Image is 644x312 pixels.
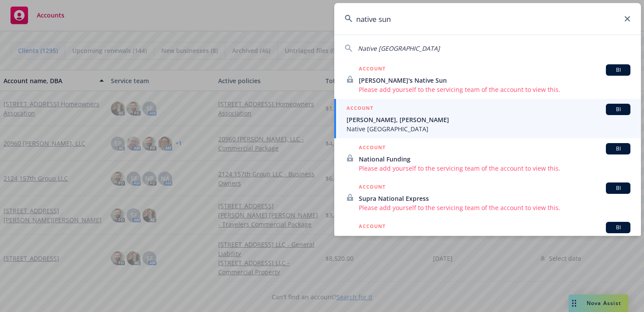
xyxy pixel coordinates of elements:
span: BI [609,145,627,153]
span: Native [GEOGRAPHIC_DATA] [347,124,630,133]
h5: ACCOUNT [359,222,386,232]
a: ACCOUNTBI[PERSON_NAME]'s Native SunPlease add yourself to the servicing team of the account to vi... [334,60,641,99]
a: ACCOUNTBISupra National ExpressPlease add yourself to the servicing team of the account to view t... [334,178,641,217]
span: BMV, LP [359,233,630,242]
h5: ACCOUNT [359,143,386,154]
span: Native [GEOGRAPHIC_DATA] [358,44,440,53]
span: BI [609,105,627,113]
span: BI [609,184,627,192]
span: Please add yourself to the servicing team of the account to view this. [359,85,630,94]
h5: ACCOUNT [359,64,386,75]
span: Please add yourself to the servicing team of the account to view this. [359,203,630,212]
span: BI [609,224,627,231]
span: [PERSON_NAME]'s Native Sun [359,76,630,85]
h5: ACCOUNT [347,104,373,114]
a: ACCOUNTBIBMV, LP [334,217,641,266]
input: Search... [334,3,641,35]
span: National Funding [359,154,630,164]
span: Supra National Express [359,194,630,203]
span: BI [609,66,627,74]
a: ACCOUNTBINational FundingPlease add yourself to the servicing team of the account to view this. [334,138,641,178]
a: ACCOUNTBI[PERSON_NAME], [PERSON_NAME]Native [GEOGRAPHIC_DATA] [334,99,641,138]
h5: ACCOUNT [359,182,386,193]
span: Please add yourself to the servicing team of the account to view this. [359,164,630,173]
span: [PERSON_NAME], [PERSON_NAME] [347,115,630,124]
